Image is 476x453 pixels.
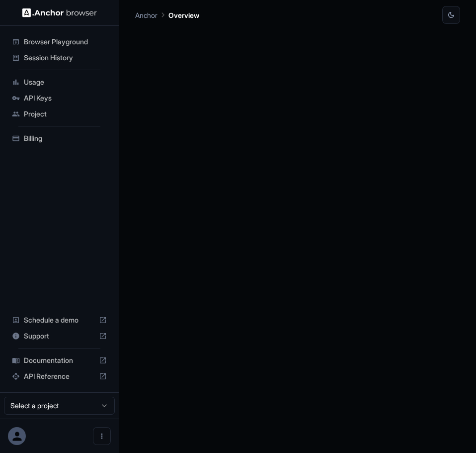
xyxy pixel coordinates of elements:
[8,130,111,146] div: Billing
[22,8,97,17] img: Anchor Logo
[24,77,107,87] span: Usage
[24,315,95,325] span: Schedule a demo
[168,10,199,20] p: Overview
[24,109,107,119] span: Project
[93,427,111,445] button: Open menu
[24,371,95,381] span: API Reference
[8,106,111,122] div: Project
[24,133,107,143] span: Billing
[8,312,111,328] div: Schedule a demo
[24,53,107,63] span: Session History
[8,328,111,344] div: Support
[8,368,111,384] div: API Reference
[8,50,111,66] div: Session History
[135,10,158,20] p: Anchor
[24,331,95,341] span: Support
[24,355,95,365] span: Documentation
[24,93,107,103] span: API Keys
[8,74,111,90] div: Usage
[8,90,111,106] div: API Keys
[8,34,111,50] div: Browser Playground
[135,9,199,20] nav: breadcrumb
[24,37,107,47] span: Browser Playground
[8,352,111,368] div: Documentation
